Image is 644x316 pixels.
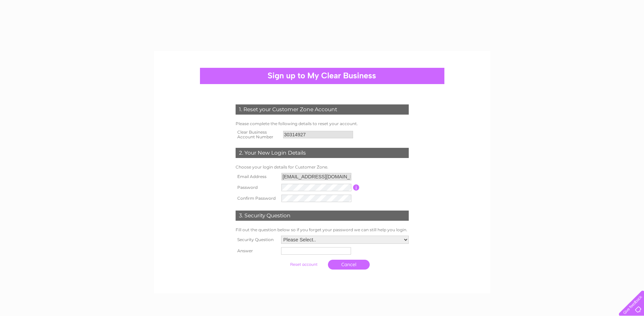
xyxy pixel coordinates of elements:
[236,211,409,221] div: 3. Security Question
[283,260,325,269] input: Submit
[234,171,280,182] th: Email Address
[236,148,409,158] div: 2. Your New Login Details
[234,120,410,128] td: Please complete the following details to reset your account.
[234,245,279,256] th: Answer
[234,226,410,234] td: Fill out the question below so if you forget your password we can still help you login.
[234,182,280,193] th: Password
[234,234,279,245] th: Security Question
[234,128,281,141] th: Clear Business Account Number
[236,104,409,115] div: 1. Reset your Customer Zone Account
[328,260,370,270] a: Cancel
[234,193,280,204] th: Confirm Password
[353,184,360,191] input: Information
[234,163,410,171] td: Choose your login details for Customer Zone.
